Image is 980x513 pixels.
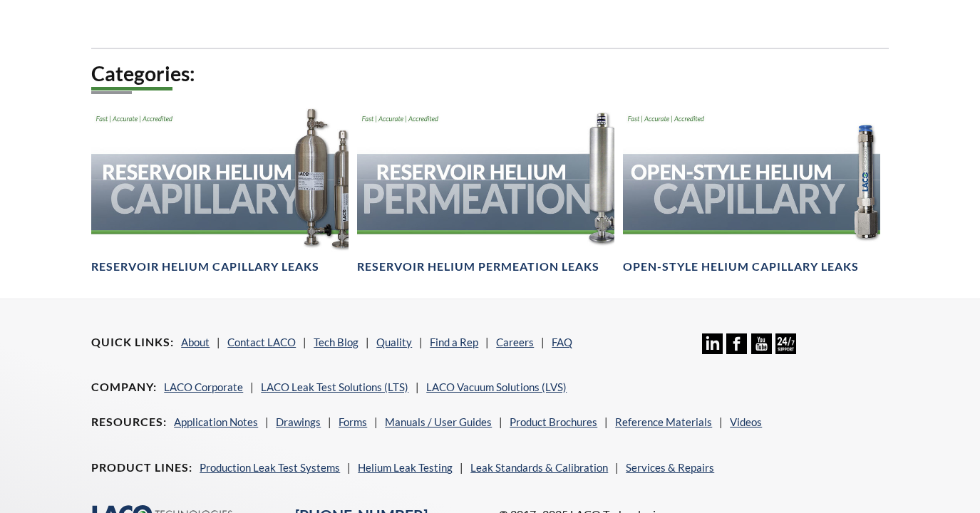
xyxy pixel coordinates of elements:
a: LACO Leak Test Solutions (LTS) [261,380,408,393]
a: About [181,336,210,348]
a: Contact LACO [227,336,296,348]
h2: Categories: [91,61,889,87]
a: Reservoir Helium Capillary headerReservoir Helium Capillary Leaks [91,108,349,275]
a: LACO Vacuum Solutions (LVS) [426,380,567,393]
h4: Company [91,380,157,395]
h4: Resources [91,415,167,430]
a: Application Notes [174,415,258,428]
a: Videos [730,415,762,428]
h4: Open-Style Helium Capillary Leaks [623,259,859,274]
h4: Reservoir Helium Permeation Leaks [357,259,599,274]
a: Manuals / User Guides [385,415,492,428]
a: LACO Corporate [164,380,243,393]
a: Find a Rep [430,336,478,348]
a: Open-Style Helium Capillary headerOpen-Style Helium Capillary Leaks [623,108,880,275]
img: 24/7 Support Icon [775,333,796,354]
h4: Product Lines [91,460,192,475]
a: Drawings [276,415,321,428]
a: Services & Repairs [626,461,714,474]
a: Quality [376,336,412,348]
a: Production Leak Test Systems [200,461,340,474]
h4: Reservoir Helium Capillary Leaks [91,259,319,274]
a: Forms [339,415,367,428]
a: Reservoir Helium PermeationReservoir Helium Permeation Leaks [357,108,614,275]
h4: Quick Links [91,335,174,350]
a: Reference Materials [615,415,712,428]
a: FAQ [552,336,572,348]
a: Careers [496,336,534,348]
a: Leak Standards & Calibration [470,461,608,474]
a: Helium Leak Testing [358,461,453,474]
a: 24/7 Support [775,343,796,356]
a: Product Brochures [510,415,597,428]
a: Tech Blog [314,336,359,348]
